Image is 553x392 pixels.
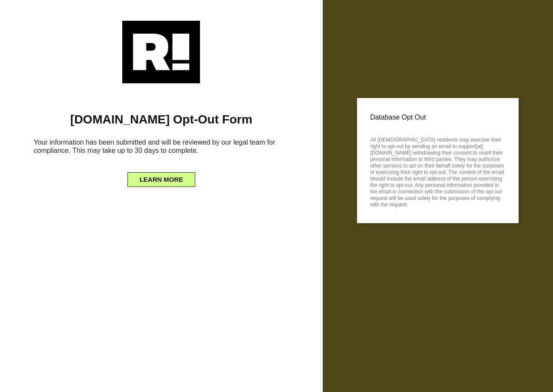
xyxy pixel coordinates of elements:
[370,134,505,208] p: All [DEMOGRAPHIC_DATA] residents may exercise their right to opt-out by sending an email to suppo...
[127,174,195,180] a: LEARN MORE
[127,172,195,187] button: LEARN MORE
[13,112,310,127] h1: [DOMAIN_NAME] Opt-Out Form
[370,111,505,124] p: Database Opt Out
[122,21,200,83] img: Retention.com
[13,135,310,161] h6: Your information has been submitted and will be reviewed by our legal team for compliance. This m...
